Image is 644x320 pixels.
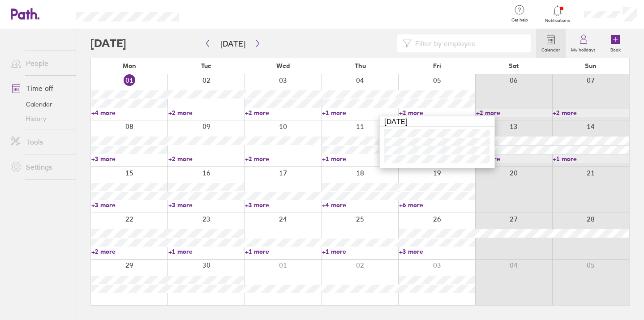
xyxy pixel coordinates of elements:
span: Tue [201,62,211,69]
span: Fri [433,62,441,69]
a: +3 more [91,201,167,209]
a: +4 more [91,109,167,117]
a: +1 more [322,155,398,163]
a: History [4,111,76,126]
label: Calendar [536,45,566,53]
a: My holidays [566,29,601,58]
a: +1 more [322,247,398,256]
a: +1 more [245,247,321,256]
label: My holidays [566,45,601,53]
a: +2 more [399,109,475,117]
label: Book [605,45,626,53]
a: +2 more [245,155,321,163]
a: Settings [4,158,76,176]
a: +2 more [168,155,245,163]
a: +4 more [322,201,398,209]
a: Calendar [536,29,566,58]
a: Time off [4,79,76,97]
span: Mon [123,62,136,69]
a: +1 more [322,109,398,117]
a: Book [601,29,630,58]
span: Sat [509,62,519,69]
span: Sun [585,62,597,69]
input: Filter by employee [412,35,526,52]
a: +1 more [476,155,552,163]
button: [DATE] [213,36,253,51]
a: +1 more [168,247,245,256]
a: +2 more [553,109,629,117]
a: Calendar [4,97,76,111]
span: Thu [355,62,366,69]
a: +1 more [553,155,629,163]
a: +3 more [245,201,321,209]
a: +3 more [399,247,475,256]
a: People [4,54,76,72]
span: Get help [505,17,534,23]
a: +3 more [168,201,245,209]
a: Notifications [543,4,572,23]
a: +2 more [476,109,552,117]
a: +2 more [168,109,245,117]
a: +6 more [399,201,475,209]
a: +2 more [245,109,321,117]
a: Tools [4,133,76,151]
a: +2 more [91,247,167,256]
a: +3 more [91,155,167,163]
span: Wed [276,62,290,69]
div: [DATE] [380,116,494,127]
span: Notifications [543,18,572,23]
